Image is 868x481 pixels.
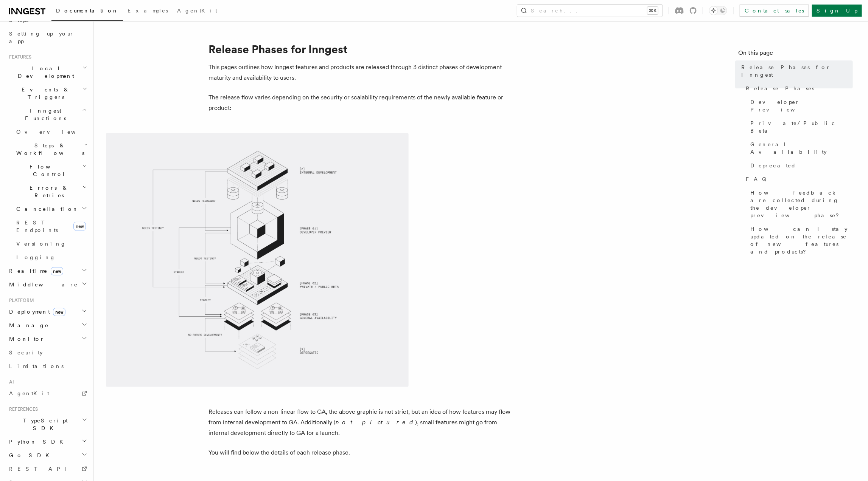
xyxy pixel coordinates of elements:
span: TypeScript SDK [6,417,82,432]
span: Features [6,54,31,60]
span: Developer Preview [750,98,853,113]
a: Deprecated [747,159,853,172]
span: Local Development [6,65,82,80]
a: Versioning [13,237,89,251]
a: Release Phases [743,82,853,95]
span: AgentKit [9,390,49,396]
button: Errors & Retries [13,181,89,202]
span: Steps & Workflows [13,142,84,157]
a: Private/Public Beta [747,116,853,138]
a: General Availability [747,138,853,159]
a: Logging [13,251,89,264]
button: Realtimenew [6,264,89,278]
span: Security [9,350,43,356]
a: Developer Preview [747,95,853,116]
span: Deployment [6,308,65,316]
span: Inngest Functions [6,107,82,122]
a: Examples [123,2,173,20]
em: not pictured [336,419,415,426]
button: Deploymentnew [6,305,89,319]
span: References [6,406,38,412]
span: REST Endpoints [16,220,58,233]
p: Releases can follow a non-linear flow to GA, the above graphic is not strict, but an idea of how ... [208,407,511,438]
button: Monitor [6,332,89,346]
span: Examples [128,8,168,14]
span: Setting up your app [9,31,74,44]
a: Release Phases for Inngest [738,60,853,82]
span: new [73,222,86,231]
a: Setting up your app [6,27,89,48]
p: You will find below the details of each release phase. [208,447,511,458]
a: How feedback are collected during the developer preview phase? [747,186,853,222]
span: Monitor [6,335,45,343]
span: FAQ [746,175,770,183]
span: General Availability [750,141,853,156]
button: Events & Triggers [6,83,89,104]
button: Toggle dark mode [709,6,727,15]
span: Release Phases for Inngest [741,63,853,79]
span: new [51,267,63,275]
a: Security [6,346,89,359]
span: How feedback are collected during the developer preview phase? [750,189,853,219]
span: Middleware [6,281,78,288]
button: Go SDK [6,449,89,462]
span: Go SDK [6,452,54,459]
span: Versioning [16,241,66,247]
span: Realtime [6,267,63,275]
button: Manage [6,319,89,332]
a: Documentation [51,2,123,21]
span: new [53,308,65,316]
span: Platform [6,297,34,303]
span: How can I stay updated on the release of new features and products? [750,225,853,255]
button: Cancellation [13,202,89,216]
a: Contact sales [740,5,809,17]
a: Limitations [6,359,89,373]
a: Overview [13,125,89,139]
span: Flow Control [13,163,82,178]
span: Python SDK [6,438,68,445]
img: Inngest Release Phases [106,133,409,387]
span: Release Phases [746,85,814,92]
span: Events & Triggers [6,86,82,101]
button: Flow Control [13,160,89,181]
h1: Release Phases for Inngest [208,42,511,56]
span: Private/Public Beta [750,119,853,135]
a: Sign Up [812,5,862,17]
span: Overview [16,129,94,135]
button: Local Development [6,62,89,83]
button: Inngest Functions [6,104,89,125]
p: The release flow varies depending on the security or scalability requirements of the newly availa... [208,92,511,113]
span: Deprecated [750,162,796,169]
span: Manage [6,322,49,329]
span: AgentKit [177,8,217,14]
button: Steps & Workflows [13,139,89,160]
span: AI [6,379,14,385]
kbd: ⌘K [647,7,658,14]
a: FAQ [743,172,853,186]
button: Middleware [6,278,89,291]
p: This pages outlines how Inngest features and products are released through 3 distinct phases of d... [208,62,511,83]
a: REST API [6,462,89,476]
a: REST Endpointsnew [13,216,89,237]
span: Cancellation [13,205,79,213]
span: Limitations [9,363,64,369]
div: Inngest Functions [6,125,89,264]
button: TypeScript SDK [6,414,89,435]
span: Logging [16,254,56,260]
span: Errors & Retries [13,184,82,199]
a: AgentKit [6,387,89,400]
span: REST API [9,466,73,472]
span: Documentation [56,8,118,14]
button: Python SDK [6,435,89,449]
h4: On this page [738,48,853,60]
a: How can I stay updated on the release of new features and products? [747,222,853,258]
button: Search...⌘K [517,5,663,17]
a: AgentKit [173,2,222,20]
